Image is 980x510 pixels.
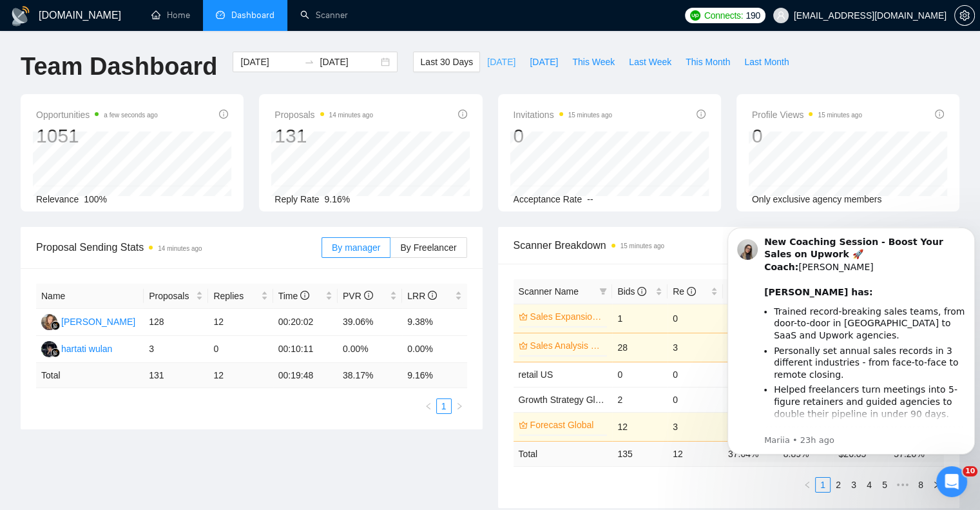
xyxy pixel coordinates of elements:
[668,441,723,466] td: 12
[954,10,975,21] a: setting
[530,418,605,432] a: Forecast Global
[36,284,144,309] th: Name
[420,55,473,69] span: Last 30 Days
[329,112,373,119] time: 14 minutes ago
[686,55,730,69] span: This Month
[530,55,558,69] span: [DATE]
[818,112,861,119] time: 15 minutes ago
[273,309,338,336] td: 00:20:02
[61,315,135,329] div: [PERSON_NAME]
[304,57,314,67] span: swap-right
[338,309,402,336] td: 39.06%
[913,477,928,493] li: 8
[208,309,273,336] td: 12
[954,5,975,26] button: setting
[144,363,208,388] td: 131
[745,8,760,23] span: 190
[213,289,258,303] span: Replies
[407,291,437,301] span: LRR
[514,107,612,123] span: Invitations
[831,478,845,492] a: 2
[800,477,815,493] li: Previous Page
[425,402,432,410] span: left
[240,55,299,69] input: Start date
[878,478,892,492] a: 5
[300,10,348,21] a: searchScanner
[892,477,913,493] span: •••
[41,341,57,357] img: h
[21,52,217,82] h1: Team Dashboard
[877,477,892,493] li: 5
[530,338,605,353] a: Sales Analysis Global
[144,284,208,309] th: Proposals
[800,477,815,493] button: left
[487,55,515,69] span: [DATE]
[704,8,743,23] span: Connects:
[612,333,668,362] td: 28
[519,420,528,429] span: crown
[456,402,463,410] span: right
[936,466,967,497] iframe: Intercom live chat
[320,55,378,69] input: End date
[599,288,607,295] span: filter
[428,291,437,300] span: info-circle
[697,110,706,119] span: info-circle
[612,387,668,412] td: 2
[274,107,373,123] span: Proposals
[41,343,112,353] a: hhartati wulan
[402,336,466,363] td: 0.00%
[421,398,436,414] li: Previous Page
[219,110,228,119] span: info-circle
[304,57,314,67] span: to
[722,216,980,462] iframe: Intercom notifications message
[963,466,977,476] span: 10
[480,52,523,72] button: [DATE]
[104,112,157,119] time: a few seconds ago
[668,412,723,441] td: 3
[932,481,940,489] span: right
[274,124,373,148] div: 131
[452,398,467,414] li: Next Page
[36,107,158,123] span: Opportunities
[914,478,928,492] a: 8
[436,398,452,414] li: 1
[620,242,664,250] time: 15 minutes ago
[565,52,622,72] button: This Week
[831,477,846,493] li: 2
[673,286,696,297] span: Re
[846,477,861,493] li: 3
[273,336,338,363] td: 00:10:11
[668,304,723,333] td: 0
[752,194,882,204] span: Only exclusive agency members
[519,341,528,350] span: crown
[862,478,876,492] a: 4
[421,398,436,414] button: left
[216,10,225,19] span: dashboard
[523,52,565,72] button: [DATE]
[612,441,668,466] td: 135
[514,237,945,253] span: Scanner Breakdown
[208,363,273,388] td: 12
[668,387,723,412] td: 0
[622,52,678,72] button: Last Week
[208,284,273,309] th: Replies
[637,287,646,296] span: info-circle
[278,291,309,301] span: Time
[274,194,319,204] span: Reply Rate
[36,239,322,255] span: Proposal Sending Stats
[687,287,696,296] span: info-circle
[803,481,811,489] span: left
[514,194,582,204] span: Acceptance Rate
[752,124,862,148] div: 0
[338,363,402,388] td: 38.17 %
[300,291,309,300] span: info-circle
